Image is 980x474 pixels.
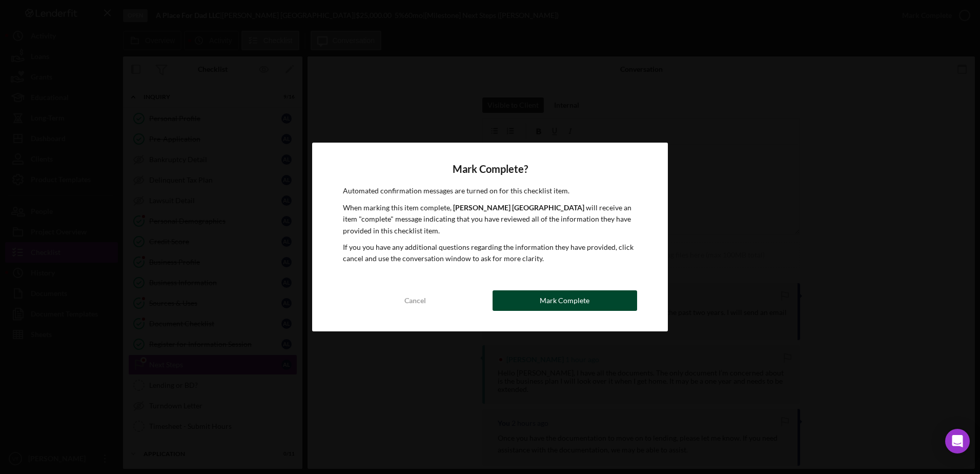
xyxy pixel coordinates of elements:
div: Cancel [404,290,426,311]
b: [PERSON_NAME] [GEOGRAPHIC_DATA] [453,203,584,212]
div: Open Intercom Messenger [945,429,970,453]
p: When marking this item complete, will receive an item "complete" message indicating that you have... [343,202,637,236]
p: Automated confirmation messages are turned on for this checklist item. [343,185,637,196]
p: If you you have any additional questions regarding the information they have provided, click canc... [343,242,637,265]
div: Mark Complete [540,290,589,311]
h4: Mark Complete? [343,163,637,175]
button: Cancel [343,290,487,311]
button: Mark Complete [493,290,637,311]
